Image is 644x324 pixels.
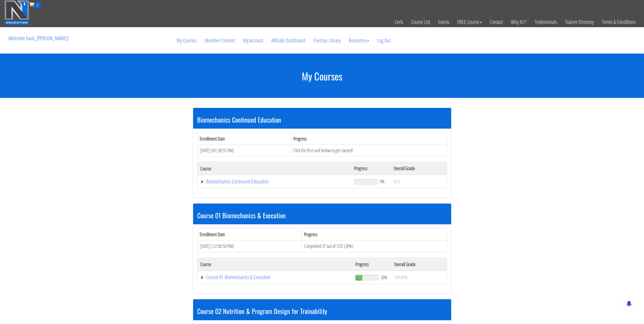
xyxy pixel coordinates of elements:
[391,9,407,35] a: Certs
[391,175,447,188] td: N/A
[381,274,387,280] span: 30%
[4,0,29,25] img: n1-education
[309,27,345,54] a: Exercise Library
[197,240,301,252] td: [DATE] (12:00:50 PM)
[267,27,309,54] a: Affiliate Dashboard
[391,271,447,284] td: 100.00%
[301,229,447,241] th: Progress
[598,9,640,35] a: Terms & Conditions
[197,212,447,219] h3: Course 01 Biomechanics & Execution
[531,9,561,35] a: Testimonials
[201,27,239,54] a: Member Content
[486,9,507,35] a: Contact
[197,145,291,156] td: [DATE] (01:28:55 PM)
[29,1,41,8] a: 0
[291,145,447,156] td: Click the first unit below to get started!
[197,258,353,271] th: Course
[380,178,385,184] span: 0%
[453,9,486,35] a: FREE Course
[391,162,447,175] th: Overall Grade
[407,9,434,35] a: Course List
[197,116,447,123] h3: Biomechanics Continued Education
[197,162,351,175] th: Course
[561,9,598,35] a: Trainer Directory
[200,275,350,280] a: Course 01 Biomechanics & Execution
[351,162,391,175] th: Progress
[353,258,391,271] th: Progress
[391,258,447,271] th: Overall Grade
[200,179,349,184] a: Biomechanics Continued Education
[373,27,395,54] a: Log Out
[197,133,291,145] th: Enrollment Date
[507,9,531,35] a: Why N1?
[345,27,373,54] a: Resources
[4,27,73,49] p: Welcome back, [PERSON_NAME]!
[301,240,447,252] td: Completed 37 out of 123! (30%)
[197,229,301,241] th: Enrollment Date
[34,2,41,9] span: 0
[291,133,447,145] th: Progress
[434,9,453,35] a: Events
[239,27,267,54] a: My Account
[172,27,201,54] a: My Courses
[197,307,447,314] h3: Course 02 Nutrition & Program Design for Trainability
